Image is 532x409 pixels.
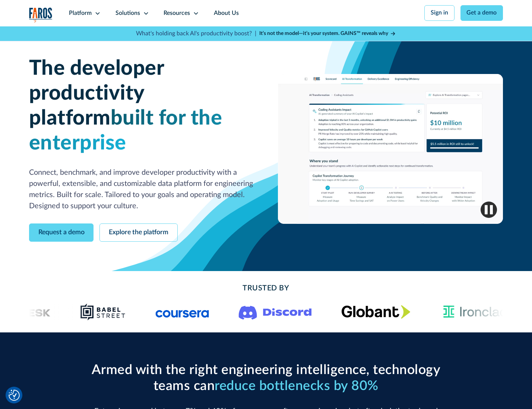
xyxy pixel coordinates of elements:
[88,283,444,294] h2: Trusted By
[29,56,254,155] h1: The developer productivity platform
[99,223,178,242] a: Explore the platform
[9,390,20,401] button: Cookie Settings
[440,303,510,321] img: Ironclad Logo
[259,30,396,38] a: It’s not the model—it’s your system. GAINS™ reveals why
[88,362,444,394] h2: Armed with the right engineering intelligence, technology teams can
[259,31,388,36] strong: It’s not the model—it’s your system. GAINS™ reveals why
[239,304,312,320] img: Logo of the communication platform Discord.
[29,7,53,23] img: Logo of the analytics and reporting company Faros.
[481,202,497,218] img: Pause video
[136,29,256,38] p: What's holding back AI's productivity boost? |
[215,379,379,393] span: reduce bottlenecks by 80%
[69,9,92,18] div: Platform
[29,223,94,242] a: Request a demo
[460,5,503,21] a: Get a demo
[424,5,455,21] a: Sign in
[29,7,53,23] a: home
[341,305,410,319] img: Globant's logo
[80,303,126,321] img: Babel Street logo png
[9,390,20,401] img: Revisit consent button
[29,167,254,212] p: Connect, benchmark, and improve developer productivity with a powerful, extensible, and customiza...
[155,306,209,318] img: Logo of the online learning platform Coursera.
[115,9,140,18] div: Solutions
[29,108,222,154] span: built for the enterprise
[164,9,190,18] div: Resources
